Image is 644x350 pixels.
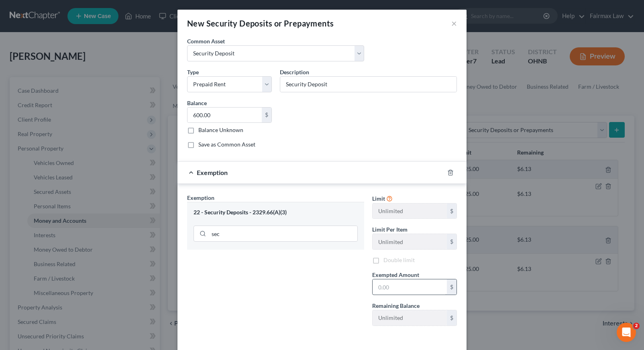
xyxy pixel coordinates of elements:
[447,234,457,249] div: $
[187,18,334,29] div: New Security Deposits or Prepayments
[372,195,385,202] span: Limit
[187,68,199,76] label: Type
[447,310,457,326] div: $
[194,209,358,216] div: 22 - Security Deposits - 2329.66(A)(3)
[447,203,457,219] div: $
[373,279,447,295] input: 0.00
[447,279,457,295] div: $
[633,323,640,329] span: 2
[373,310,447,326] input: --
[187,99,207,107] label: Balance
[197,169,228,176] span: Exemption
[209,226,357,241] input: Search exemption rules...
[187,37,225,45] label: Common Asset
[198,140,255,149] label: Save as Common Asset
[280,77,457,92] input: Describe...
[372,301,420,310] label: Remaining Balance
[617,323,636,342] iframe: Intercom live chat
[372,225,408,234] label: Limit Per Item
[198,126,243,134] label: Balance Unknown
[187,194,214,201] span: Exemption
[383,256,415,264] label: Double limit
[262,108,271,123] div: $
[373,203,447,219] input: --
[280,69,309,75] span: Description
[372,271,419,278] span: Exempted Amount
[373,234,447,249] input: --
[187,108,262,123] input: 0.00
[451,18,457,28] button: ×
